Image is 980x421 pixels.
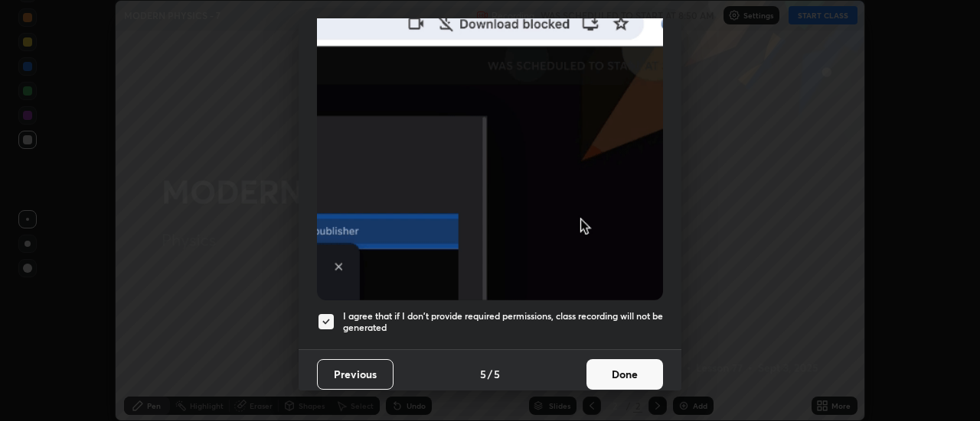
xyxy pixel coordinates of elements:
[586,359,663,390] button: Done
[317,359,394,390] button: Previous
[480,366,486,382] h4: 5
[494,366,500,382] h4: 5
[343,310,663,334] h5: I agree that if I don't provide required permissions, class recording will not be generated
[488,366,492,382] h4: /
